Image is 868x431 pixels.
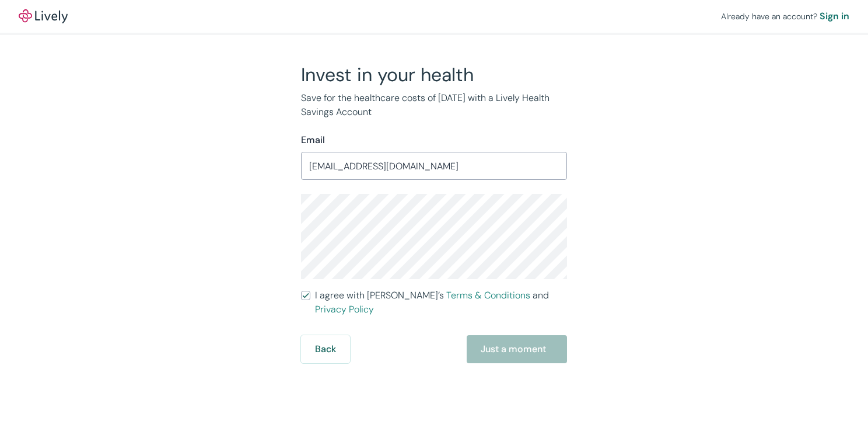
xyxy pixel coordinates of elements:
span: I agree with [PERSON_NAME]’s and [315,289,567,317]
img: Lively [19,9,68,23]
div: Already have an account? [721,9,849,23]
a: Terms & Conditions [446,289,530,301]
button: Back [301,335,350,363]
p: Save for the healthcare costs of [DATE] with a Lively Health Savings Account [301,91,567,119]
a: Privacy Policy [315,303,374,315]
label: Email [301,133,325,147]
a: Sign in [820,9,849,23]
h2: Invest in your health [301,63,567,86]
a: LivelyLively [19,9,68,23]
